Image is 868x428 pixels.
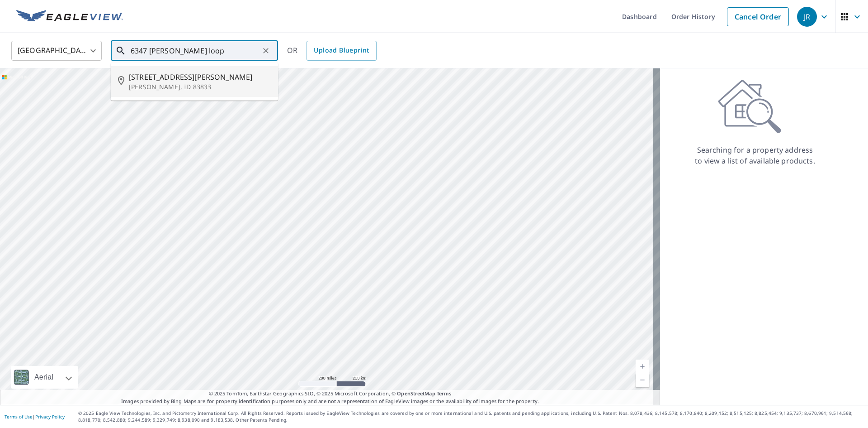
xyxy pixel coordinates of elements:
a: Current Level 5, Zoom In [636,360,649,373]
a: Privacy Policy [35,414,65,420]
div: JR [797,7,817,27]
a: Terms of Use [5,414,33,420]
input: Search by address or latitude-longitude [131,38,259,63]
p: [PERSON_NAME], ID 83833 [129,82,271,91]
div: Aerial [11,366,78,389]
button: Clear [259,44,272,57]
span: Upload Blueprint [314,45,369,56]
p: | [5,414,65,419]
a: Cancel Order [727,7,789,26]
a: Upload Blueprint [307,41,376,61]
span: [STREET_ADDRESS][PERSON_NAME] [129,72,271,82]
p: © 2025 Eagle View Technologies, Inc. and Pictometry International Corp. All Rights Reserved. Repo... [78,410,863,423]
p: Searching for a property address to view a list of available products. [694,144,816,166]
a: Terms [437,390,452,397]
a: Current Level 5, Zoom Out [636,373,649,387]
div: [GEOGRAPHIC_DATA] [11,38,102,63]
span: © 2025 TomTom, Earthstar Geographics SIO, © 2025 Microsoft Corporation, © [209,390,452,398]
img: EV Logo [16,10,123,24]
a: OpenStreetMap [397,390,435,397]
div: OR [287,41,377,61]
div: Aerial [32,366,56,389]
